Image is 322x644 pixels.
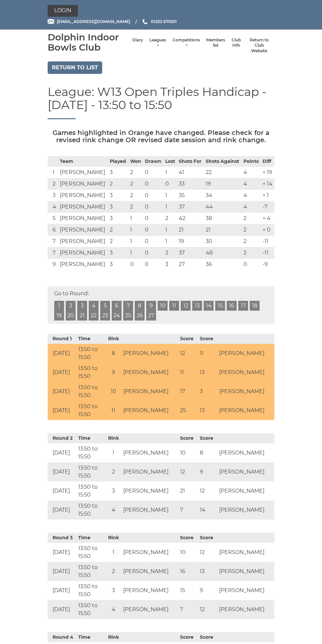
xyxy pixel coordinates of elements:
[58,167,108,178] td: [PERSON_NAME]
[218,443,274,462] td: [PERSON_NAME]
[198,344,218,363] td: 11
[261,235,274,247] td: -11
[108,189,128,201] td: 3
[218,401,274,420] td: [PERSON_NAME]
[48,443,77,462] td: [DATE]
[143,201,164,212] td: 0
[77,301,87,311] a: 3
[122,443,178,462] td: [PERSON_NAME]
[122,500,178,520] td: [PERSON_NAME]
[128,201,143,212] td: 2
[108,156,128,167] th: Played
[48,382,77,401] td: [DATE]
[48,224,58,235] td: 6
[177,224,204,235] td: 21
[48,258,58,270] td: 9
[48,500,77,520] td: [DATE]
[48,129,274,144] h5: Games highlighted in Orange have changed. Please check for a revised rink change OR revised date ...
[198,533,218,543] th: Score
[227,301,237,311] a: 16
[198,401,218,420] td: 13
[112,301,122,311] a: 6
[77,433,105,443] th: Time
[143,258,164,270] td: 0
[48,363,77,382] td: [DATE]
[108,224,128,235] td: 2
[204,301,214,311] a: 14
[66,301,76,311] a: 2
[105,562,122,581] td: 2
[77,632,105,642] th: Time
[48,462,77,481] td: [DATE]
[198,543,218,562] td: 12
[261,212,274,224] td: + 4
[198,433,218,443] th: Score
[105,382,122,401] td: 10
[58,235,108,247] td: [PERSON_NAME]
[122,562,178,581] td: [PERSON_NAME]
[261,156,274,167] th: Diff
[77,543,105,562] td: 13:50 to 15:50
[77,562,105,581] td: 13:50 to 15:50
[198,481,218,500] td: 12
[105,334,122,344] th: Rink
[108,167,128,178] td: 3
[77,462,105,481] td: 13:50 to 15:50
[204,212,242,224] td: 38
[164,178,177,189] td: 0
[177,167,204,178] td: 41
[192,301,202,311] a: 13
[206,37,225,48] a: Members list
[48,286,274,324] div: Go to Round:
[242,212,261,224] td: 2
[77,344,105,363] td: 13:50 to 15:50
[143,178,164,189] td: 0
[178,632,198,642] th: Score
[204,156,242,167] th: Shots Against
[48,433,77,443] th: Round 2
[108,201,128,212] td: 3
[177,247,204,258] td: 37
[105,363,122,382] td: 9
[48,581,77,600] td: [DATE]
[164,167,177,178] td: 1
[108,235,128,247] td: 2
[105,543,122,562] td: 1
[143,235,164,247] td: 0
[198,562,218,581] td: 13
[122,543,178,562] td: [PERSON_NAME]
[198,382,218,401] td: 3
[178,543,198,562] td: 10
[123,301,133,311] a: 7
[89,311,99,321] a: 22
[178,363,198,382] td: 11
[105,433,122,443] th: Rink
[48,18,130,25] a: Email [EMAIL_ADDRESS][DOMAIN_NAME]
[198,600,218,619] td: 12
[242,201,261,212] td: 4
[178,334,198,344] th: Score
[100,311,110,321] a: 23
[122,600,178,619] td: [PERSON_NAME]
[108,247,128,258] td: 3
[238,301,248,311] a: 17
[48,481,77,500] td: [DATE]
[58,178,108,189] td: [PERSON_NAME]
[198,632,218,642] th: Score
[122,382,178,401] td: [PERSON_NAME]
[77,401,105,420] td: 13:50 to 15:50
[135,301,145,311] a: 8
[164,235,177,247] td: 1
[108,178,128,189] td: 2
[77,334,105,344] th: Time
[48,344,77,363] td: [DATE]
[164,224,177,235] td: 1
[105,600,122,619] td: 4
[178,581,198,600] td: 15
[177,156,204,167] th: Shots For
[149,37,166,48] a: Leagues
[261,258,274,270] td: -9
[48,235,58,247] td: 7
[181,301,191,311] a: 12
[178,481,198,500] td: 21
